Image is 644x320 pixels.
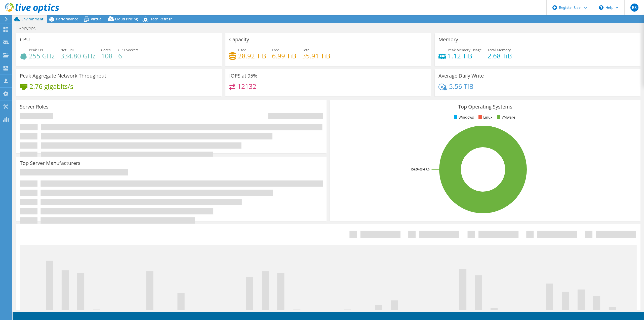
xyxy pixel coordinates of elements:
[101,48,111,52] span: Cores
[115,17,138,21] span: Cloud Pricing
[238,53,266,59] h4: 28.92 TiB
[150,17,173,21] span: Tech Refresh
[20,160,80,166] h3: Top Server Manufacturers
[91,17,102,21] span: Virtual
[21,17,44,21] span: Environment
[229,37,249,42] h3: Capacity
[101,53,112,59] h4: 108
[448,48,482,52] span: Peak Memory Usage
[16,26,43,31] h1: Servers
[272,48,279,52] span: Free
[420,167,429,171] tspan: ESXi 7.0
[334,104,637,110] h3: Top Operating Systems
[302,48,310,52] span: Total
[496,115,515,120] li: VMware
[20,37,30,42] h3: CPU
[449,84,473,89] h4: 5.56 TiB
[237,84,256,89] h4: 12132
[29,48,45,52] span: Peak CPU
[29,53,55,59] h4: 255 GHz
[56,17,78,21] span: Performance
[20,73,106,79] h3: Peak Aggregate Network Throughput
[630,4,638,12] span: RS
[118,53,139,59] h4: 6
[302,53,330,59] h4: 35.91 TiB
[272,53,296,59] h4: 6.99 TiB
[238,48,247,52] span: Used
[20,104,49,110] h3: Server Roles
[60,53,95,59] h4: 334.80 GHz
[477,115,492,120] li: Linux
[438,37,458,42] h3: Memory
[599,5,603,10] svg: \n
[60,48,74,52] span: Net CPU
[29,84,73,89] h4: 2.76 gigabits/s
[488,53,512,59] h4: 2.68 TiB
[453,115,474,120] li: Windows
[448,53,482,59] h4: 1.12 TiB
[488,48,511,52] span: Total Memory
[229,73,257,79] h3: IOPS at 95%
[118,48,139,52] span: CPU Sockets
[438,73,484,79] h3: Average Daily Write
[410,167,420,171] tspan: 100.0%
